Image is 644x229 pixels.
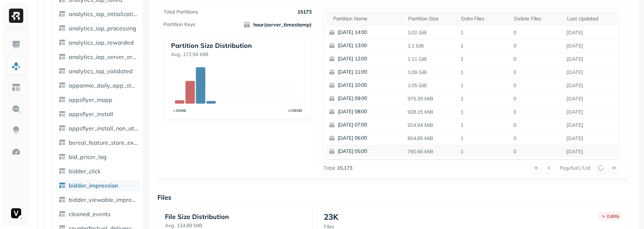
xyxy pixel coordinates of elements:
[11,61,21,71] img: Assets
[56,208,141,220] a: cleaned_events
[338,121,407,129] p: [DATE] 07:00
[323,165,335,171] p: Total
[458,26,511,39] p: 1
[563,145,617,158] p: Aug 24, 2025
[338,95,407,102] p: [DATE] 09:00
[458,119,511,131] p: 1
[338,42,407,49] p: [DATE] 13:00
[56,137,141,148] a: bereal_feature_store_extract
[11,104,21,114] img: Query Explorer
[59,139,66,146] img: table
[511,66,563,79] p: 0
[9,9,23,23] img: Ryft
[56,80,141,91] a: appannie_daily_app_stats_agg
[405,26,458,39] p: 1.02 GiB
[11,126,21,135] img: Insights
[326,26,410,39] button: [DATE] 14:00
[56,51,141,63] a: analytics_iap_server_error
[59,110,66,118] img: table
[69,68,133,75] span: analytics_iap_validated
[338,29,407,36] p: [DATE] 14:00
[59,182,66,189] img: table
[326,79,410,92] button: [DATE] 10:00
[405,79,458,92] p: 1.05 GiB
[607,214,619,219] p: 0.89 %
[56,37,141,48] a: analytics_iap_rewarded
[405,40,458,52] p: 1.1 GiB
[174,108,187,113] tspan: <10MB
[461,15,507,22] div: Data Files
[69,210,111,218] span: cleaned_events
[56,94,141,105] a: appsflyer_inapp
[326,132,410,145] button: [DATE] 06:00
[511,93,563,105] p: 0
[458,40,511,52] p: 1
[56,194,141,205] a: bidder_viewable_impression
[56,151,141,163] a: bid_pricer_log
[511,106,563,118] p: 0
[408,15,454,22] div: Partition size
[165,213,305,221] p: File Size Distribution
[458,132,511,145] p: 1
[59,25,66,32] img: table
[326,39,410,52] button: [DATE] 13:00
[563,40,617,52] p: Aug 24, 2025
[171,41,304,50] p: Partition Size Distribution
[59,53,66,60] img: table
[563,93,617,105] p: Aug 24, 2025
[567,15,613,22] div: Last updated
[338,82,407,89] p: [DATE] 10:00
[69,182,118,189] span: bidder_impression
[563,119,617,131] p: Aug 24, 2025
[243,21,312,28] span: hour(server_timestamp)
[511,79,563,92] p: 0
[59,96,66,103] img: table
[69,125,138,132] span: appsflyer_install_non_attr
[511,119,563,131] p: 0
[458,145,511,158] p: 1
[458,66,511,79] p: 1
[11,40,21,49] img: Dashboard
[326,145,410,158] button: [DATE] 05:00
[326,92,410,105] button: [DATE] 09:00
[511,53,563,65] p: 0
[59,168,66,175] img: table
[405,93,458,105] p: 975.39 MiB
[69,196,138,203] span: bidder_viewable_impression
[405,53,458,65] p: 1.11 GiB
[405,66,458,79] p: 1.09 GiB
[59,210,66,218] img: table
[69,153,107,160] span: bid_pricer_log
[297,9,312,15] p: 15173
[56,65,141,77] a: analytics_iap_validated
[458,93,511,105] p: 1
[560,165,590,171] p: Page 5 of 1,518
[458,106,511,118] p: 1
[56,180,141,191] a: bidder_impression
[326,105,410,118] button: [DATE] 08:00
[165,222,305,229] p: Avg. 124.89 MiB
[69,168,101,175] span: bidder_click
[563,26,617,39] p: Aug 24, 2025
[59,68,66,75] img: table
[338,69,407,76] p: [DATE] 11:00
[164,21,195,28] p: Partition Keys
[69,82,138,89] span: appannie_daily_app_stats_agg
[11,83,21,92] img: Asset Explorer
[59,82,66,89] img: table
[405,132,458,145] p: 804.85 MiB
[56,165,141,177] a: bidder_click
[563,53,617,65] p: Aug 24, 2025
[458,53,511,65] p: 1
[288,108,302,113] tspan: >100GB
[324,212,338,222] p: 23K
[511,132,563,145] p: 0
[69,53,138,60] span: analytics_iap_server_error
[563,132,617,145] p: Aug 24, 2025
[69,25,136,32] span: analytics_iap_processing
[11,147,21,156] img: Optimization
[59,153,66,160] img: table
[59,125,66,132] img: table
[56,123,141,134] a: appsflyer_install_non_attr
[405,145,458,158] p: 760.66 MiB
